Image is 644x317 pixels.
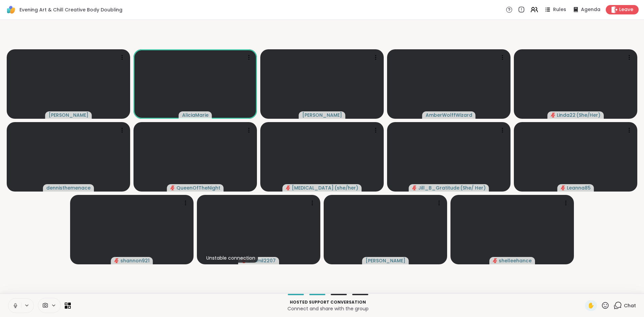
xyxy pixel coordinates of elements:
span: Jill_B_Gratitude [418,184,460,191]
span: [PERSON_NAME] [49,112,89,118]
span: Leanna85 [567,184,591,191]
span: audio-muted [493,258,497,263]
span: ( She/ Her ) [460,184,486,191]
span: dennisthemenace [46,184,91,191]
span: AmberWolffWizard [426,112,472,118]
span: audio-muted [551,113,555,117]
span: shannon921 [120,257,150,264]
span: ( She/Her ) [576,112,600,118]
span: ✋ [588,302,594,310]
span: ( she/her ) [334,184,358,191]
span: audio-muted [286,186,290,190]
span: audio-muted [561,186,566,190]
span: audio-muted [412,186,417,190]
span: Rules [553,6,566,13]
span: [PERSON_NAME] [366,257,406,264]
span: shelleehance [499,257,532,264]
span: Evening Art & Chill Creative Body Doubling [19,6,122,13]
span: QueenOfTheNight [176,184,220,191]
span: [PERSON_NAME] [302,112,342,118]
span: Chat [624,302,636,309]
div: Unstable connection [204,253,258,263]
span: Linda22 [557,112,576,118]
span: [MEDICAL_DATA] [292,184,334,191]
span: audio-muted [114,258,119,263]
span: audio-muted [170,186,175,190]
p: Connect and share with the group [75,305,581,312]
img: ShareWell Logomark [5,4,17,15]
p: Hosted support conversation [75,299,581,305]
span: Agenda [581,6,600,13]
span: Emil2207 [254,257,276,264]
span: Leave [619,6,633,13]
span: AliciaMarie [182,112,209,118]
